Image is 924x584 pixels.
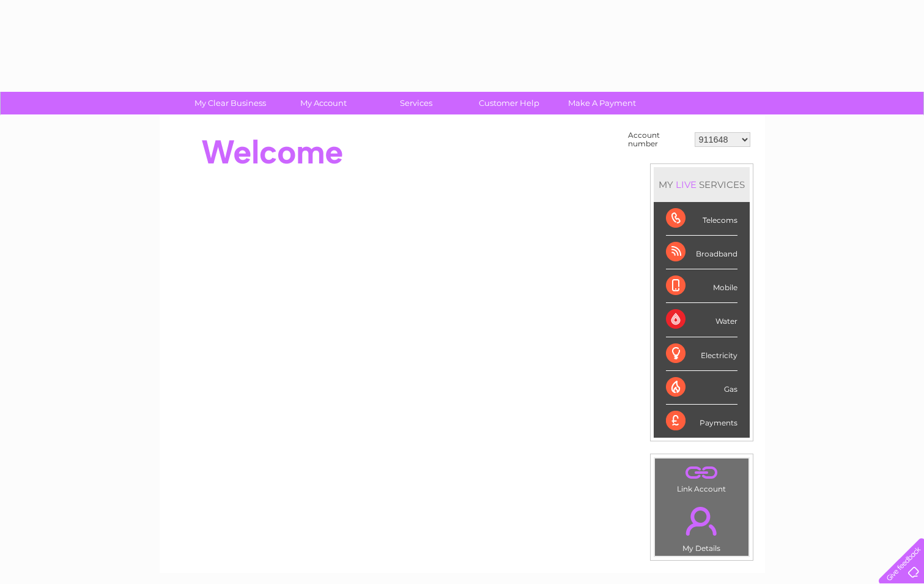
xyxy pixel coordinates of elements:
div: Payments [666,405,737,438]
a: My Clear Business [180,92,281,114]
a: Make A Payment [552,92,652,114]
a: . [658,500,745,542]
td: My Details [654,496,749,556]
div: Telecoms [666,202,737,236]
a: Services [366,92,467,114]
div: Water [666,303,737,337]
div: MY SERVICES [654,167,750,202]
div: Broadband [666,236,737,269]
td: Link Account [654,458,749,496]
div: Electricity [666,337,737,371]
a: . [658,462,745,483]
td: Account number [625,128,692,151]
div: LIVE [673,179,699,190]
a: My Account [273,92,374,114]
div: Mobile [666,269,737,303]
a: Customer Help [459,92,560,114]
div: Gas [666,371,737,405]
